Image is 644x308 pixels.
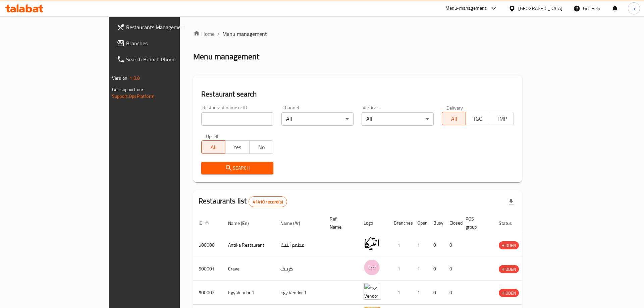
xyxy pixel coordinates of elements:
[412,233,428,257] td: 1
[249,199,287,205] span: 41410 record(s)
[499,289,519,297] span: HIDDEN
[633,5,635,12] span: a
[275,257,324,281] td: كرييف
[275,233,324,257] td: مطعم أنتيكا
[444,257,460,281] td: 0
[330,215,350,231] span: Ref. Name
[111,35,216,51] a: Branches
[126,23,211,31] span: Restaurants Management
[281,112,354,126] div: All
[228,142,247,152] span: Yes
[207,164,268,172] span: Search
[444,213,460,233] th: Closed
[223,257,275,281] td: Crave
[206,134,218,138] label: Upsell
[388,233,412,257] td: 1
[469,114,487,124] span: TGO
[201,140,225,154] button: All
[228,219,258,227] span: Name (En)
[412,257,428,281] td: 1
[466,112,490,125] button: TGO
[111,51,216,67] a: Search Branch Phone
[466,215,485,231] span: POS group
[199,196,287,207] h2: Restaurants list
[490,112,514,125] button: TMP
[428,233,444,257] td: 0
[428,281,444,305] td: 0
[428,213,444,233] th: Busy
[204,142,223,152] span: All
[201,89,514,99] h2: Restaurant search
[428,257,444,281] td: 0
[112,85,143,94] span: Get support on:
[217,30,220,38] li: /
[442,112,466,125] button: All
[112,74,128,82] span: Version:
[445,114,463,124] span: All
[126,39,211,47] span: Branches
[193,30,522,38] nav: breadcrumb
[111,19,216,35] a: Restaurants Management
[222,30,267,38] span: Menu management
[225,140,249,154] button: Yes
[499,265,519,273] span: HIDDEN
[412,281,428,305] td: 1
[249,196,287,207] div: Total records count
[388,281,412,305] td: 1
[499,265,519,273] div: HIDDEN
[201,112,273,126] input: Search for restaurant name or ID..
[412,213,428,233] th: Open
[193,51,259,62] h2: Menu management
[499,242,519,249] span: HIDDEN
[129,74,140,82] span: 1.0.0
[493,114,511,124] span: TMP
[499,219,521,227] span: Status
[223,233,275,257] td: Antika Restaurant
[280,219,309,227] span: Name (Ar)
[518,5,562,12] div: [GEOGRAPHIC_DATA]
[388,257,412,281] td: 1
[358,213,388,233] th: Logo
[112,92,155,101] a: Support.OpsPlatform
[252,142,271,152] span: No
[223,281,275,305] td: Egy Vendor 1
[503,194,519,210] div: Export file
[362,112,434,126] div: All
[364,259,380,276] img: Crave
[446,105,463,110] label: Delivery
[126,55,211,63] span: Search Branch Phone
[445,4,487,12] div: Menu-management
[388,213,412,233] th: Branches
[201,162,273,174] button: Search
[444,233,460,257] td: 0
[275,281,324,305] td: Egy Vendor 1
[364,235,380,252] img: Antika Restaurant
[199,219,211,227] span: ID
[364,283,380,300] img: Egy Vendor 1
[249,140,273,154] button: No
[444,281,460,305] td: 0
